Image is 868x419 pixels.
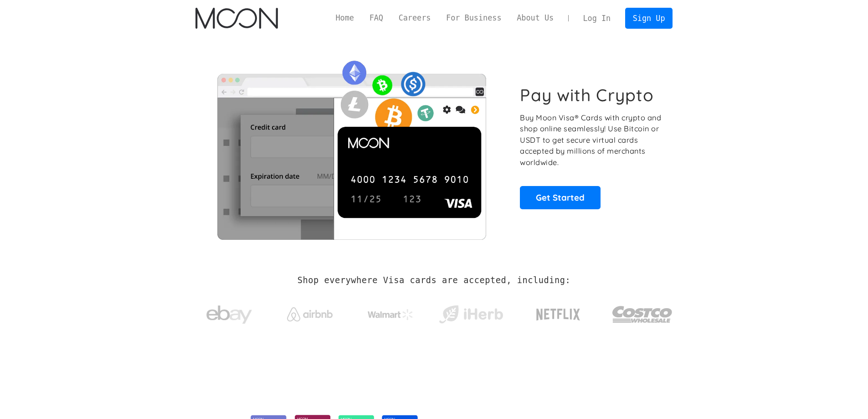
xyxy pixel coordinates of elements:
a: iHerb [437,294,505,331]
a: For Business [438,12,509,24]
img: Moon Cards let you spend your crypto anywhere Visa is accepted. [195,54,508,239]
a: Log In [575,8,618,28]
a: Get Started [520,186,601,209]
img: ebay [206,300,252,329]
a: FAQ [362,12,391,24]
img: Airbnb [287,307,333,321]
a: Home [328,12,362,24]
p: Buy Moon Visa® Cards with crypto and shop online seamlessly! Use Bitcoin or USDT to get secure vi... [520,112,663,168]
img: Walmart [368,309,413,320]
a: Airbnb [276,298,344,326]
img: Netflix [535,303,581,326]
a: Netflix [518,294,599,331]
a: home [195,8,278,29]
h2: Shop everywhere Visa cards are accepted, including: [298,275,570,285]
a: ebay [195,291,263,334]
a: Careers [391,12,438,24]
h1: Pay with Crypto [520,85,654,105]
a: Walmart [356,300,424,325]
img: Moon Logo [195,8,278,29]
a: Costco [612,288,673,336]
img: Costco [612,297,673,331]
a: About Us [509,12,561,24]
img: iHerb [437,303,505,326]
a: Sign Up [625,8,673,28]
